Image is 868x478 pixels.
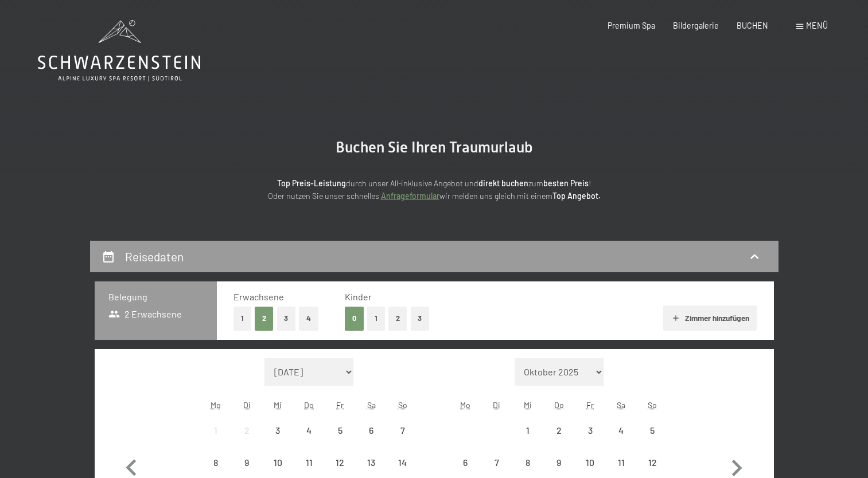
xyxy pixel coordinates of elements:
div: 2 [544,426,573,455]
div: Anreise nicht möglich [574,415,605,446]
div: Sat Oct 11 2025 [606,447,637,478]
span: Kinder [345,291,372,302]
div: Anreise nicht möglich [387,447,418,478]
button: 1 [367,307,385,330]
div: Anreise nicht möglich [512,447,543,478]
div: 1 [201,426,230,455]
div: Sun Oct 12 2025 [637,447,668,478]
div: Anreise nicht möglich [387,415,418,446]
div: Anreise nicht möglich [637,415,668,446]
abbr: Dienstag [243,400,251,410]
abbr: Montag [460,400,470,410]
div: 6 [357,426,386,455]
abbr: Donnerstag [304,400,314,410]
abbr: Mittwoch [274,400,282,410]
span: Buchen Sie Ihren Traumurlaub [336,139,533,156]
div: Sat Sep 13 2025 [356,447,387,478]
div: Thu Oct 02 2025 [543,415,574,446]
div: 5 [638,426,667,455]
div: Anreise nicht möglich [512,415,543,446]
div: Fri Oct 03 2025 [574,415,605,446]
div: Anreise nicht möglich [231,415,262,446]
div: Anreise nicht möglich [543,415,574,446]
button: Zimmer hinzufügen [663,305,757,331]
div: Wed Oct 08 2025 [512,447,543,478]
div: Fri Sep 12 2025 [325,447,356,478]
div: Mon Sep 08 2025 [200,447,231,478]
div: Anreise nicht möglich [294,447,325,478]
div: Sun Oct 05 2025 [637,415,668,446]
a: Anfrageformular [381,191,439,201]
div: Mon Sep 01 2025 [200,415,231,446]
div: Anreise nicht möglich [606,415,637,446]
div: Sat Oct 04 2025 [606,415,637,446]
div: Thu Sep 04 2025 [294,415,325,446]
div: Anreise nicht möglich [325,447,356,478]
h3: Belegung [108,291,203,303]
span: Menü [806,21,828,30]
div: Anreise nicht möglich [200,447,231,478]
button: 2 [255,307,274,330]
abbr: Sonntag [648,400,657,410]
button: 3 [277,307,296,330]
span: Erwachsene [233,291,284,302]
div: Fri Oct 10 2025 [574,447,605,478]
div: Tue Sep 09 2025 [231,447,262,478]
div: Anreise nicht möglich [574,447,605,478]
abbr: Samstag [617,400,625,410]
h2: Reisedaten [125,249,184,264]
div: Anreise nicht möglich [450,447,481,478]
button: 2 [388,307,407,330]
div: Sat Sep 06 2025 [356,415,387,446]
div: Wed Oct 01 2025 [512,415,543,446]
div: 7 [388,426,417,455]
abbr: Sonntag [398,400,407,410]
a: Bildergalerie [673,21,719,30]
div: Anreise nicht möglich [637,447,668,478]
div: Anreise nicht möglich [294,415,325,446]
div: Anreise nicht möglich [356,447,387,478]
strong: Top Preis-Leistung [277,178,346,188]
div: 1 [513,426,542,455]
div: Thu Oct 09 2025 [543,447,574,478]
abbr: Montag [211,400,221,410]
div: Thu Sep 11 2025 [294,447,325,478]
p: durch unser All-inklusive Angebot und zum ! Oder nutzen Sie unser schnelles wir melden uns gleich... [182,177,687,203]
div: Anreise nicht möglich [356,415,387,446]
div: 2 [232,426,261,455]
div: 3 [263,426,292,455]
div: Anreise nicht möglich [262,447,293,478]
div: Anreise nicht möglich [543,447,574,478]
div: 5 [326,426,355,455]
abbr: Samstag [367,400,376,410]
button: 1 [233,307,251,330]
div: 3 [575,426,604,455]
div: Tue Oct 07 2025 [481,447,512,478]
abbr: Mittwoch [524,400,532,410]
abbr: Freitag [336,400,344,410]
span: 2 Erwachsene [108,308,182,320]
div: Anreise nicht möglich [606,447,637,478]
abbr: Freitag [586,400,594,410]
div: Anreise nicht möglich [200,415,231,446]
div: Anreise nicht möglich [481,447,512,478]
abbr: Dienstag [493,400,500,410]
div: Sun Sep 14 2025 [387,447,418,478]
div: Anreise nicht möglich [262,415,293,446]
div: 4 [607,426,636,455]
abbr: Donnerstag [554,400,564,410]
div: 4 [295,426,324,455]
button: 4 [299,307,318,330]
a: BUCHEN [737,21,768,30]
div: Mon Oct 06 2025 [450,447,481,478]
div: Anreise nicht möglich [325,415,356,446]
div: Wed Sep 10 2025 [262,447,293,478]
button: 0 [345,307,364,330]
div: Wed Sep 03 2025 [262,415,293,446]
strong: Top Angebot. [552,191,601,201]
a: Premium Spa [608,21,655,30]
div: Tue Sep 02 2025 [231,415,262,446]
